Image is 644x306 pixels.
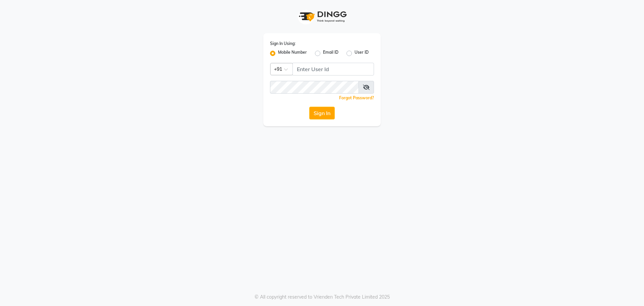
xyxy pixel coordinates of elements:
img: logo1.svg [295,7,349,27]
a: Forgot Password? [339,95,374,100]
label: Mobile Number [278,49,307,57]
input: Username [292,63,374,75]
label: Sign In Using: [270,41,296,47]
button: Sign In [309,107,335,119]
input: Username [270,81,359,94]
label: User ID [355,49,369,57]
label: Email ID [323,49,338,57]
